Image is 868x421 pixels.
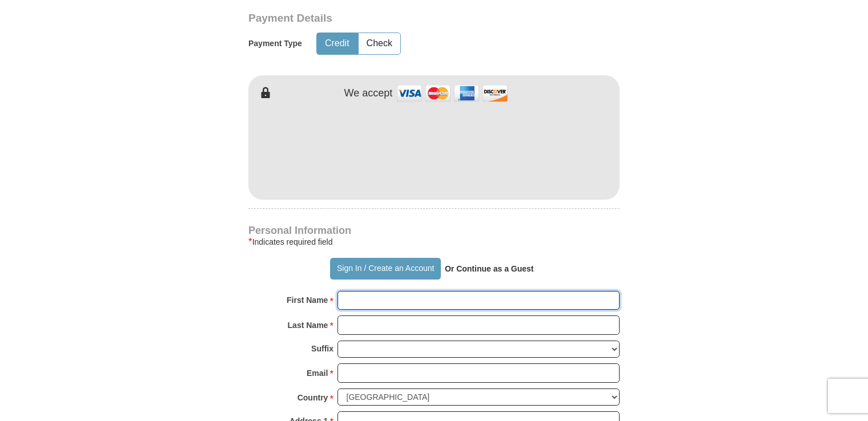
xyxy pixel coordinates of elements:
[287,292,328,308] strong: First Name
[248,226,620,235] h4: Personal Information
[248,12,540,25] h3: Payment Details
[248,39,302,48] h5: Payment Type
[307,365,328,381] strong: Email
[344,87,393,100] h4: We accept
[445,264,534,273] strong: Or Continue as a Guest
[311,341,333,357] strong: Suffix
[317,33,357,54] button: Credit
[288,317,328,333] strong: Last Name
[359,33,400,54] button: Check
[395,81,509,106] img: credit cards accepted
[330,258,440,280] button: Sign In / Create an Account
[298,390,328,406] strong: Country
[248,235,620,249] div: Indicates required field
